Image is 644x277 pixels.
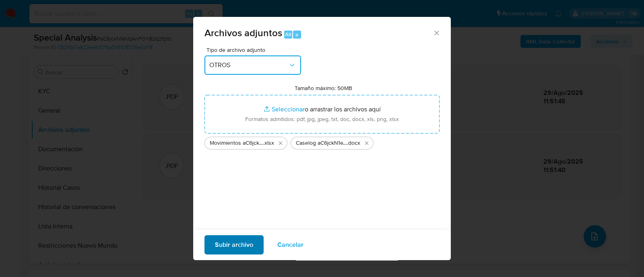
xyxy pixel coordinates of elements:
[210,139,263,147] span: Movimientos aC6jckN1eVqAnF0Y82q2fp1b_2025_08_19_19_53_00
[362,138,372,148] button: Eliminar Caselog aC6jckN1eVqAnF0Y82q2fp1b_2025_08_19_19_53_00.docx
[209,61,288,69] span: OTROS
[267,235,314,254] button: Cancelar
[277,236,303,254] span: Cancelar
[285,31,291,38] span: Alt
[204,235,264,254] button: Subir archivo
[204,55,301,75] button: OTROS
[347,139,360,147] span: .docx
[295,84,352,92] label: Tamaño máximo: 50MB
[215,236,253,254] span: Subir archivo
[263,139,274,147] span: .xlsx
[206,47,303,53] span: Tipo de archivo adjunto
[295,31,298,38] span: a
[276,138,285,148] button: Eliminar Movimientos aC6jckN1eVqAnF0Y82q2fp1b_2025_08_19_19_53_00.xlsx
[204,133,440,150] ul: Archivos seleccionados
[296,139,347,147] span: Caselog aC6jckN1eVqAnF0Y82q2fp1b_2025_08_19_19_53_00
[433,29,440,36] button: Cerrar
[204,26,282,40] span: Archivos adjuntos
